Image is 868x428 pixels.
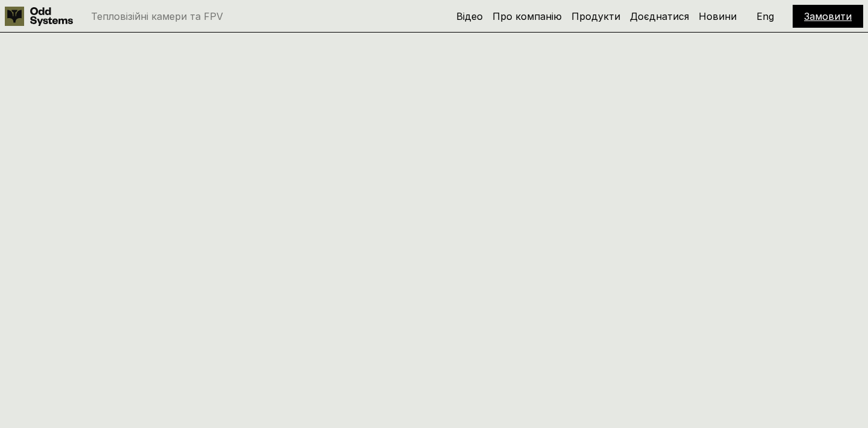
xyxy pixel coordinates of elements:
p: Тепловізійні камери та FPV [91,11,223,21]
a: Доєднатися [630,10,689,22]
a: Відео [456,10,483,22]
a: Продукти [571,10,620,22]
a: Замовити [804,10,852,22]
p: Eng [756,11,774,21]
a: Новини [699,10,737,22]
a: Про компанію [492,10,562,22]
